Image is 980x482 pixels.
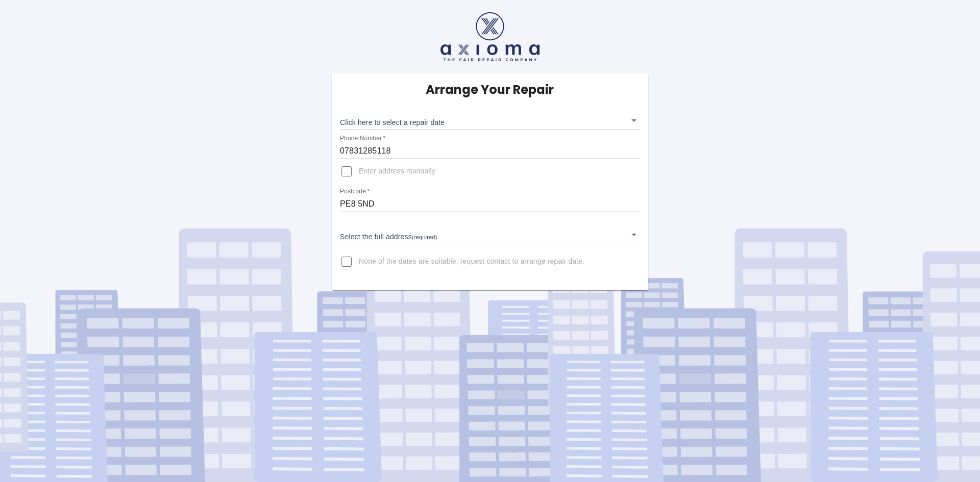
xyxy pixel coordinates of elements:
[359,257,584,267] span: None of the dates are suitable, request contact to arrange repair date.
[340,187,370,196] label: Postcode
[359,166,435,176] span: Enter address manually
[340,134,385,143] label: Phone Number
[426,82,554,98] h5: Arrange Your Repair
[440,12,540,61] img: axioma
